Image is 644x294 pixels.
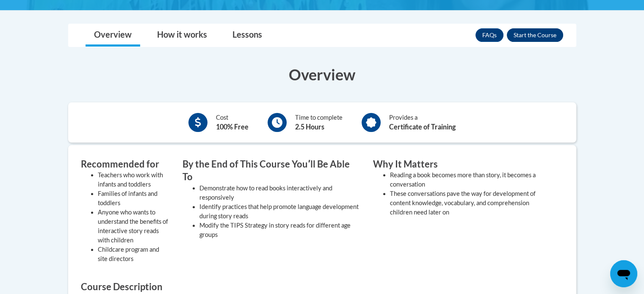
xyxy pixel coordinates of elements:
a: Overview [86,24,140,47]
h3: By the End of This Course Youʹll Be Able To [182,158,360,184]
b: Certificate of Training [389,123,456,131]
h3: Overview [68,64,576,85]
a: Lessons [224,24,271,47]
li: Modify the TIPS Strategy in story reads for different age groups [199,221,360,239]
h3: Why It Matters [373,158,551,171]
li: Families of infants and toddlers [98,189,170,208]
li: Identify practices that help promote language development during story reads [199,202,360,221]
h3: Recommended for [81,158,170,171]
li: Childcare program and site directors [98,245,170,264]
a: How it works [149,24,216,47]
div: Provides a [389,113,456,132]
b: 100% Free [216,123,249,131]
li: Teachers who work with infants and toddlers [98,170,170,189]
iframe: Button to launch messaging window [610,260,637,287]
li: Demonstrate how to read books interactively and responsively [199,184,360,202]
a: FAQs [475,28,503,42]
div: Cost [216,113,249,132]
li: Anyone who wants to understand the benefits of interactive story reads with children [98,208,170,245]
li: These conversations pave the way for development of content knowledge, vocabulary, and comprehens... [390,189,551,217]
b: 2.5 Hours [295,123,324,131]
h3: Course Description [81,280,564,294]
div: Time to complete [295,113,343,132]
button: Enroll [507,28,563,42]
li: Reading a book becomes more than story, it becomes a conversation [390,170,551,189]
